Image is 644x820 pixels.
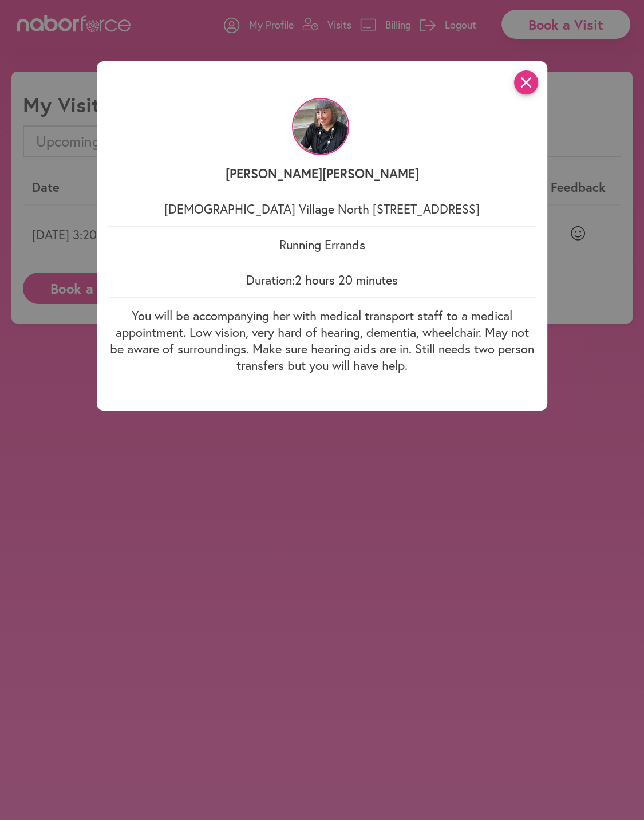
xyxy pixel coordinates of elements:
[108,236,536,253] p: Running Errands
[292,98,349,155] img: OLV0GnvSnC4MS5hdrRlf
[514,70,538,94] i: close
[108,307,536,373] p: You will be accompanying her with medical transport staff to a medical appointment. Low vision, v...
[108,271,536,288] p: Duration: 2 hours 20 minutes
[108,200,536,217] p: [DEMOGRAPHIC_DATA] Village North [STREET_ADDRESS]
[108,165,536,182] p: [PERSON_NAME] [PERSON_NAME]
